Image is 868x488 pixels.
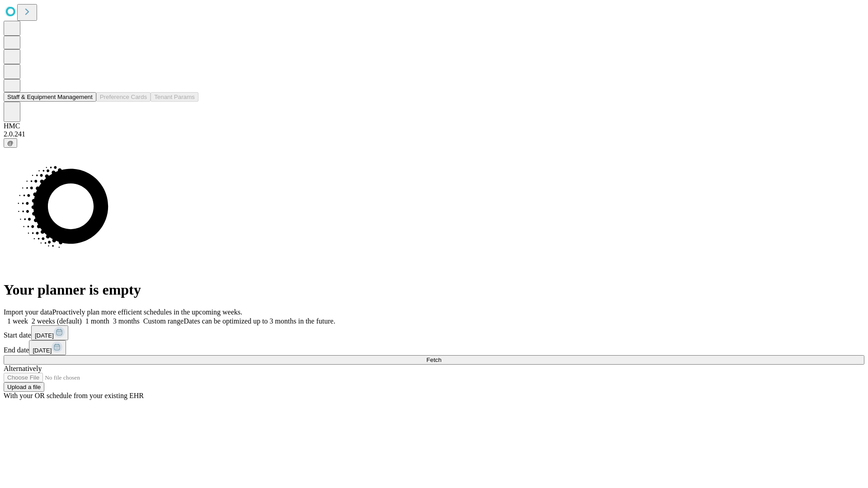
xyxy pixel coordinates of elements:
span: Import your data [4,308,52,316]
span: Alternatively [4,365,42,372]
span: 1 month [85,317,109,325]
div: HMC [4,122,864,130]
button: [DATE] [31,325,68,340]
span: Dates can be optimized up to 3 months in the future. [184,317,335,325]
button: Staff & Equipment Management [4,92,96,102]
div: End date [4,340,864,355]
span: [DATE] [35,332,54,339]
button: Upload a file [4,382,44,392]
span: [DATE] [33,347,52,354]
div: Start date [4,325,864,340]
span: Custom range [143,317,184,325]
span: With your OR schedule from your existing EHR [4,392,144,399]
span: Proactively plan more efficient schedules in the upcoming weeks. [52,308,242,316]
span: Fetch [426,357,441,363]
button: Preference Cards [96,92,151,102]
div: 2.0.241 [4,130,864,138]
span: 1 week [7,317,28,325]
button: Fetch [4,355,864,365]
span: 2 weeks (default) [32,317,82,325]
button: [DATE] [29,340,66,355]
span: 3 months [113,317,140,325]
button: Tenant Params [151,92,198,102]
button: @ [4,138,17,148]
span: @ [7,140,14,146]
h1: Your planner is empty [4,282,864,298]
